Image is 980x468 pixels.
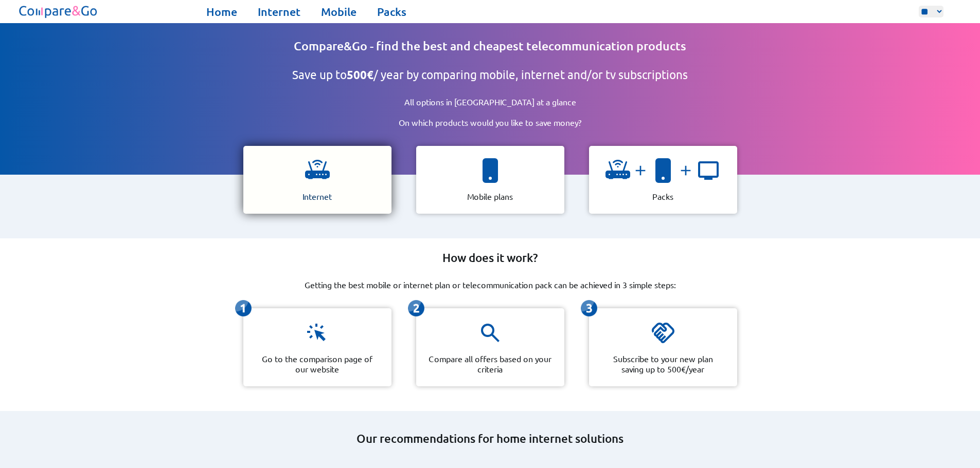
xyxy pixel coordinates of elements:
p: Subscribe to your new plan saving up to 500€/year [601,353,725,374]
img: icon representing a smartphone [651,158,675,183]
b: 500€ [347,68,373,82]
a: Packs [377,5,406,19]
img: icon representing a click [305,321,330,345]
img: icon representing the first-step [235,300,252,316]
a: icon representing a wifi Internet [235,146,400,214]
img: icon representing a wifi [605,158,630,183]
a: icon representing a smartphone Mobile plans [408,146,573,214]
img: icon representing the second-step [408,300,424,316]
h2: Save up to / year by comparing mobile, internet and/or tv subscriptions [292,68,688,82]
img: icon representing the third-step [581,300,597,316]
p: Getting the best mobile or internet plan or telecommunication pack can be achieved in 3 simple st... [305,279,676,290]
p: Mobile plans [467,191,513,201]
a: Internet [258,5,300,19]
p: Internet [302,191,332,201]
img: icon representing a wifi [305,158,330,183]
img: icon representing a handshake [651,321,675,345]
a: Home [206,5,237,19]
img: and [630,162,651,179]
p: All options in [GEOGRAPHIC_DATA] at a glance [371,97,609,107]
img: icon representing a smartphone [478,158,503,183]
p: Go to the comparison page of our website [256,353,379,374]
img: icon representing a tv [696,158,721,183]
a: icon representing a wifiandicon representing a smartphoneandicon representing a tv Packs [581,146,745,214]
a: Mobile [321,5,357,19]
h2: How does it work? [442,251,538,265]
h1: Compare&Go - find the best and cheapest telecommunication products [294,39,686,53]
h2: Our recommendations for home internet solutions [182,432,799,446]
img: and [675,162,696,179]
img: icon representing a magnifying glass [478,321,503,345]
p: Compare all offers based on your criteria [429,353,552,374]
p: Packs [652,191,673,201]
img: Logo of Compare&Go [17,3,100,21]
p: On which products would you like to save money? [366,117,614,127]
